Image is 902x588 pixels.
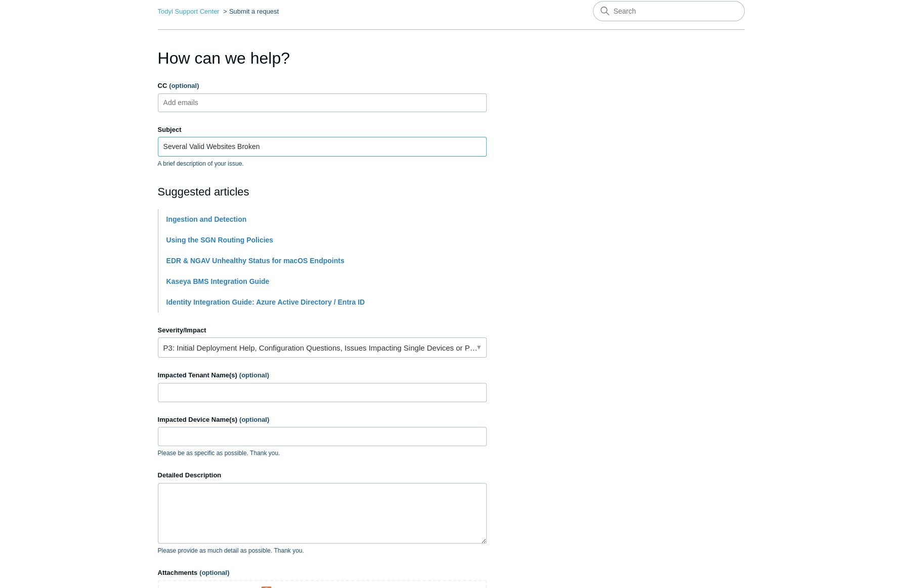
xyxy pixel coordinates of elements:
[158,8,222,15] li: Todyl Support Center
[158,125,487,135] label: Subject
[158,8,220,15] a: Todyl Support Center
[166,298,365,306] a: Identity Integration Guide: Azure Active Directory / Entra ID
[158,449,487,458] p: Please be as specific as possible. Thank you.
[166,236,274,244] a: Using the SGN Routing Policies
[158,337,487,358] a: P3: Initial Deployment Help, Configuration Questions, Issues Impacting Single Devices or Past Out...
[593,1,745,21] input: Search
[158,81,487,91] label: CC
[239,416,269,423] span: (optional)
[158,370,487,380] label: Impacted Tenant Name(s)
[166,215,247,223] a: Ingestion and Detection
[158,568,487,578] label: Attachments
[158,46,487,70] h1: How can we help?
[158,183,487,200] h2: Suggested articles
[158,159,487,168] p: A brief description of your issue.
[158,470,487,480] label: Detailed Description
[158,546,487,555] p: Please provide as much detail as possible. Thank you.
[221,8,279,15] li: Submit a request
[169,82,199,89] span: (optional)
[159,95,220,110] input: Add emails
[166,277,270,285] a: Kaseya BMS Integration Guide
[158,325,487,335] label: Severity/Impact
[158,415,487,425] label: Impacted Device Name(s)
[166,257,345,265] a: EDR & NGAV Unhealthy Status for macOS Endpoints
[239,371,269,379] span: (optional)
[199,569,229,576] span: (optional)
